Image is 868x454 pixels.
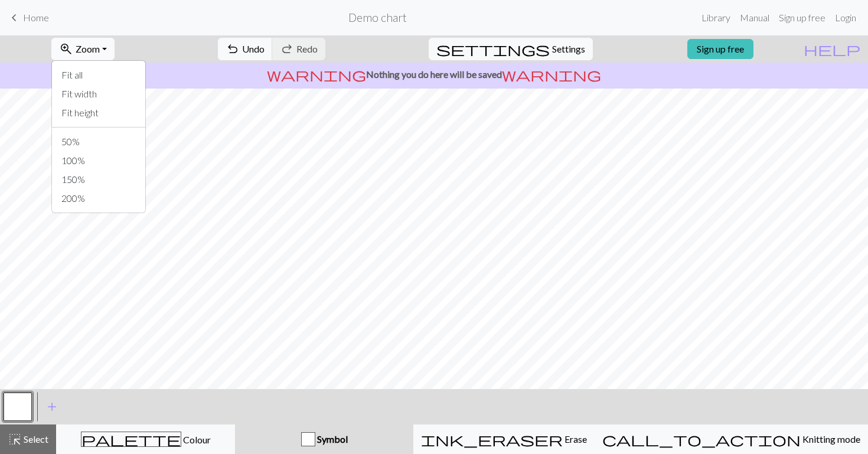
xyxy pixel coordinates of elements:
[242,43,265,54] span: Undo
[5,67,863,81] p: Nothing you do here will be saved
[76,43,100,54] span: Zoom
[413,424,595,454] button: Erase
[801,433,860,445] span: Knitting mode
[697,6,735,30] a: Library
[81,431,181,448] span: palette
[421,431,563,448] span: ink_eraser
[56,424,235,454] button: Colour
[830,6,861,30] a: Login
[52,132,145,151] button: 50%
[804,41,860,57] span: help
[774,6,830,30] a: Sign up free
[502,66,601,83] span: warning
[7,8,49,28] a: Home
[45,399,59,415] span: add
[181,434,211,445] span: Colour
[315,433,348,445] span: Symbol
[735,6,774,30] a: Manual
[52,189,145,208] button: 200%
[52,66,145,84] button: Fit all
[687,39,753,59] a: Sign up free
[552,42,585,56] span: Settings
[602,431,801,448] span: call_to_action
[52,170,145,189] button: 150%
[267,66,366,83] span: warning
[52,103,145,122] button: Fit height
[7,9,21,26] span: keyboard_arrow_left
[22,433,48,445] span: Select
[348,11,407,24] h2: Demo chart
[235,424,413,454] button: Symbol
[436,41,550,57] span: settings
[59,41,73,57] span: zoom_in
[595,424,868,454] button: Knitting mode
[563,433,587,445] span: Erase
[429,38,593,60] button: SettingsSettings
[226,41,240,57] span: undo
[51,38,115,60] button: Zoom
[436,42,550,56] i: Settings
[23,12,49,23] span: Home
[218,38,273,60] button: Undo
[52,84,145,103] button: Fit width
[52,151,145,170] button: 100%
[8,431,22,448] span: highlight_alt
